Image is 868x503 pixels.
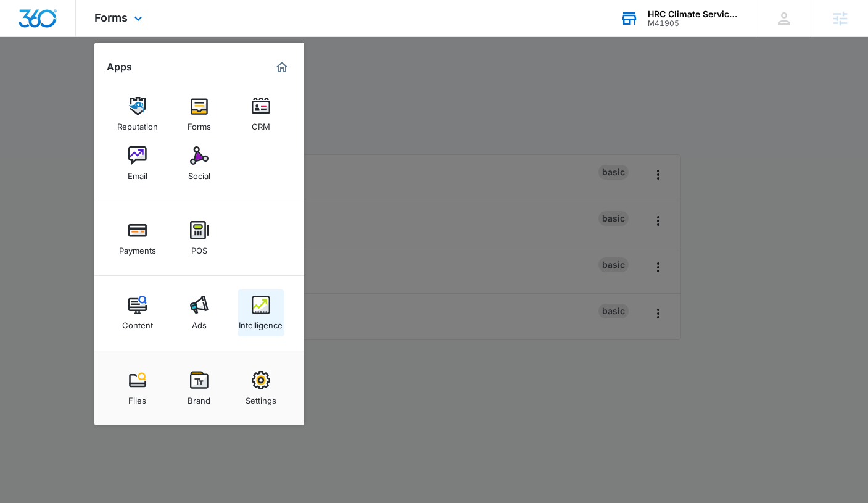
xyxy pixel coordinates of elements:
[238,365,284,412] a: Settings
[114,289,161,336] a: Content
[648,19,738,28] div: account id
[114,215,161,262] a: Payments
[176,91,223,138] a: Forms
[188,165,210,181] div: Social
[114,91,161,138] a: Reputation
[188,115,211,131] div: Forms
[246,389,276,405] div: Settings
[114,365,161,412] a: Files
[238,289,284,336] a: Intelligence
[176,140,223,187] a: Social
[176,289,223,336] a: Ads
[188,389,210,405] div: Brand
[122,314,153,330] div: Content
[176,365,223,412] a: Brand
[114,140,161,187] a: Email
[252,115,270,131] div: CRM
[192,314,207,330] div: Ads
[128,389,146,405] div: Files
[238,91,284,138] a: CRM
[239,314,283,330] div: Intelligence
[119,239,156,256] div: Payments
[107,61,132,73] h2: Apps
[94,11,128,24] span: Forms
[128,165,147,181] div: Email
[272,57,292,77] a: Marketing 360® Dashboard
[191,239,207,256] div: POS
[117,115,158,131] div: Reputation
[648,9,738,19] div: account name
[176,215,223,262] a: POS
